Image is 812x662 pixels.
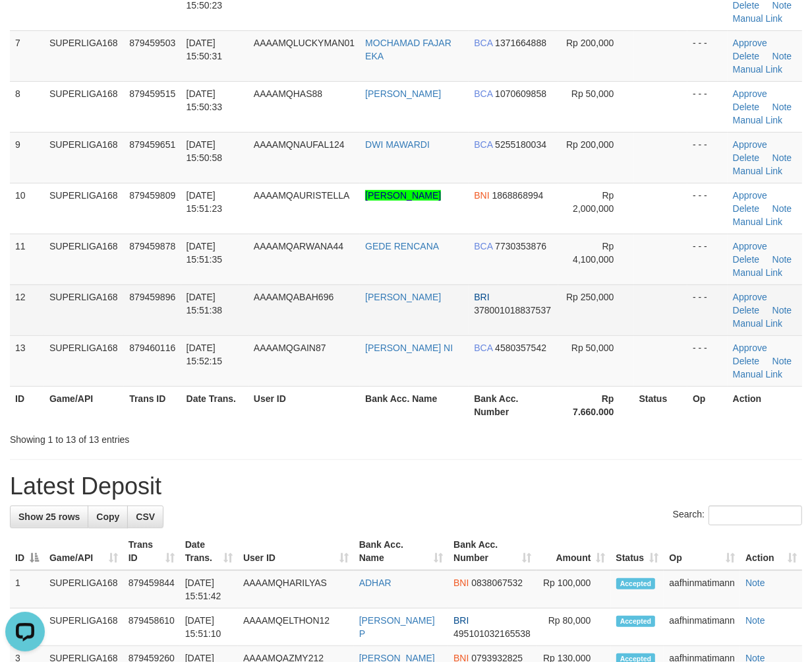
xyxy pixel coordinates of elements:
[772,203,792,214] a: Note
[254,292,333,302] span: AAAAMQABAH696
[471,578,523,588] span: Copy 0838067532 to clipboard
[474,139,492,150] span: BCA
[745,615,765,626] a: Note
[180,570,238,609] td: [DATE] 15:51:42
[453,615,469,626] span: BRI
[187,292,223,315] span: [DATE] 15:51:38
[733,102,759,112] a: Delete
[772,152,792,163] a: Note
[360,386,469,424] th: Bank Acc. Name
[772,102,792,112] a: Note
[495,139,546,150] span: Copy 5255180034 to clipboard
[254,241,343,251] span: AAAAMQARWANA44
[733,241,767,251] a: Approve
[772,51,792,61] a: Note
[728,386,802,424] th: Action
[254,139,345,150] span: AAAAMQNAUFAL124
[238,609,354,646] td: AAAAMQELTHON12
[733,38,767,48] a: Approve
[536,570,610,609] td: Rp 100,000
[495,88,546,99] span: Copy 1070609858 to clipboard
[687,30,728,81] td: - - -
[10,506,88,528] a: Show 25 rows
[10,234,44,284] td: 11
[254,343,326,353] span: AAAAMQGAIN87
[474,88,492,99] span: BCA
[359,615,435,639] a: [PERSON_NAME] P
[687,234,728,284] td: - - -
[136,512,155,522] span: CSV
[474,38,492,48] span: BCA
[566,139,614,150] span: Rp 200,000
[129,190,175,201] span: 879459809
[365,38,451,61] a: MOCHAMAD FAJAR EKA
[571,88,614,99] span: Rp 50,000
[238,570,354,609] td: AAAAMQHARILYAS
[254,88,322,99] span: AAAAMQHAS88
[474,241,492,251] span: BCA
[129,292,175,302] span: 879459896
[448,533,536,570] th: Bank Acc. Number: activate to sort column ascending
[611,533,664,570] th: Status: activate to sort column ascending
[365,190,441,201] a: [PERSON_NAME]
[474,343,492,353] span: BCA
[772,356,792,366] a: Note
[664,570,740,609] td: aafhinmatimann
[687,183,728,234] td: - - -
[772,305,792,315] a: Note
[187,139,223,163] span: [DATE] 15:50:58
[365,343,453,353] a: [PERSON_NAME] NI
[474,190,489,201] span: BNI
[495,343,546,353] span: Copy 4580357542 to clipboard
[129,139,175,150] span: 879459651
[44,81,124,132] td: SUPERLIGA168
[10,284,44,335] td: 12
[181,386,248,424] th: Date Trans.
[44,609,123,646] td: SUPERLIGA168
[453,578,469,588] span: BNI
[492,190,544,201] span: Copy 1868868994 to clipboard
[10,81,44,132] td: 8
[687,335,728,386] td: - - -
[664,533,740,570] th: Op: activate to sort column ascending
[10,335,44,386] td: 13
[88,506,128,528] a: Copy
[469,386,558,424] th: Bank Acc. Number
[365,88,441,99] a: [PERSON_NAME]
[558,386,633,424] th: Rp 7.660.000
[365,292,441,302] a: [PERSON_NAME]
[733,267,783,278] a: Manual Link
[5,5,45,45] button: Open LiveChat chat widget
[44,132,124,183] td: SUPERLIGA168
[123,609,180,646] td: 879458610
[733,139,767,150] a: Approve
[187,241,223,265] span: [DATE] 15:51:35
[733,305,759,315] a: Delete
[354,533,448,570] th: Bank Acc. Name: activate to sort column ascending
[10,183,44,234] td: 10
[634,386,688,424] th: Status
[566,292,614,302] span: Rp 250,000
[180,609,238,646] td: [DATE] 15:51:10
[129,343,175,353] span: 879460116
[44,183,124,234] td: SUPERLIGA168
[123,533,180,570] th: Trans ID: activate to sort column ascending
[129,38,175,48] span: 879459503
[733,318,783,329] a: Manual Link
[733,51,759,61] a: Delete
[733,64,783,75] a: Manual Link
[474,305,551,315] span: Copy 378001018837537 to clipboard
[10,570,44,609] td: 1
[733,369,783,380] a: Manual Link
[495,241,546,251] span: Copy 7730353876 to clipboard
[733,13,783,24] a: Manual Link
[10,30,44,81] td: 7
[687,81,728,132] td: - - -
[571,343,614,353] span: Rp 50,000
[248,386,360,424] th: User ID
[44,30,124,81] td: SUPERLIGA168
[10,386,44,424] th: ID
[733,88,767,99] a: Approve
[44,335,124,386] td: SUPERLIGA168
[44,570,123,609] td: SUPERLIGA168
